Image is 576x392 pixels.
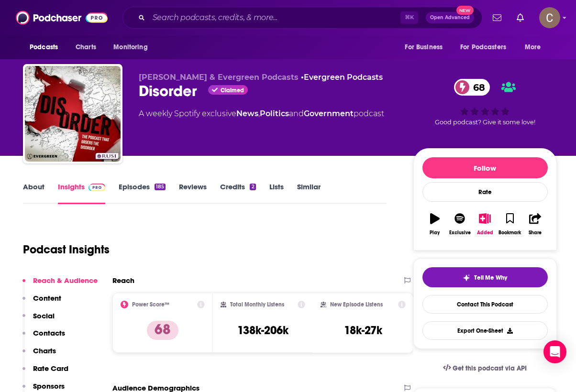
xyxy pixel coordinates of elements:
[474,274,507,282] span: Tell Me Why
[33,328,65,338] p: Contacts
[513,10,528,26] a: Show notifications dropdown
[297,182,321,204] a: Similar
[454,79,490,96] a: 68
[22,364,68,381] button: Rate Card
[237,323,288,338] h3: 138k-206k
[430,15,470,20] span: Open Advanced
[250,184,255,190] div: 2
[430,230,440,236] div: Play
[489,10,505,26] a: Show notifications dropdown
[25,66,121,162] img: Disorder
[304,109,354,118] a: Government
[301,73,383,82] span: •
[22,346,56,364] button: Charts
[221,88,244,93] span: Claimed
[22,328,65,346] button: Contacts
[539,7,560,28] img: User Profile
[498,207,522,241] button: Bookmark
[426,12,474,23] button: Open AdvancedNew
[344,323,382,338] h3: 18k-27k
[422,267,548,287] button: tell me why sparkleTell Me Why
[260,109,289,118] a: Politics
[179,182,207,204] a: Reviews
[543,340,566,363] div: Open Intercom Messenger
[460,41,506,54] span: For Podcasters
[522,207,547,241] button: Share
[422,182,548,202] div: Rate
[155,184,166,190] div: 185
[413,73,557,132] div: 68Good podcast? Give it some love!
[518,38,553,56] button: open menu
[132,301,169,308] h2: Power Score™
[230,301,284,308] h2: Total Monthly Listens
[464,79,490,96] span: 68
[447,207,472,241] button: Exclusive
[422,157,548,178] button: Follow
[472,207,497,241] button: Added
[422,295,548,314] a: Contact This Podcast
[33,381,65,391] p: Sponsors
[139,73,299,82] span: [PERSON_NAME] & Evergreen Podcasts
[33,294,61,303] p: Content
[529,230,542,236] div: Share
[122,7,482,29] div: Search podcasts, credits, & more...
[33,346,56,355] p: Charts
[23,242,110,257] h1: Podcast Insights
[33,364,68,373] p: Rate Card
[453,364,527,372] span: Get this podcast via API
[289,109,304,118] span: and
[76,41,96,54] span: Charts
[405,41,443,54] span: For Business
[107,38,160,56] button: open menu
[400,11,418,24] span: ⌘ K
[22,311,55,329] button: Social
[398,38,454,56] button: open menu
[435,357,535,380] a: Get this podcast via API
[525,41,541,54] span: More
[22,294,61,311] button: Content
[23,182,44,204] a: About
[435,119,535,126] span: Good podcast? Give it some love!
[422,321,548,340] button: Export One-Sheet
[119,182,166,204] a: Episodes185
[149,10,400,25] input: Search podcasts, credits, & more...
[139,108,384,120] div: A weekly Spotify exclusive podcast
[23,38,70,56] button: open menu
[33,311,55,320] p: Social
[269,182,284,204] a: Lists
[147,321,178,340] p: 68
[539,7,560,28] span: Logged in as clay.bolton
[454,38,520,56] button: open menu
[477,230,493,236] div: Added
[330,301,383,308] h2: New Episode Listens
[449,230,471,236] div: Exclusive
[22,276,98,294] button: Reach & Audience
[258,109,260,118] span: ,
[16,9,108,27] img: Podchaser - Follow, Share and Rate Podcasts
[89,184,105,191] img: Podchaser Pro
[304,73,383,82] a: Evergreen Podcasts
[58,182,105,204] a: InsightsPodchaser Pro
[422,207,447,241] button: Play
[498,230,521,236] div: Bookmark
[456,6,474,15] span: New
[33,276,98,285] p: Reach & Audience
[30,41,58,54] span: Podcasts
[236,109,258,118] a: News
[112,276,134,285] h2: Reach
[220,182,255,204] a: Credits2
[69,38,102,56] a: Charts
[463,274,470,282] img: tell me why sparkle
[113,41,147,54] span: Monitoring
[539,7,560,28] button: Show profile menu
